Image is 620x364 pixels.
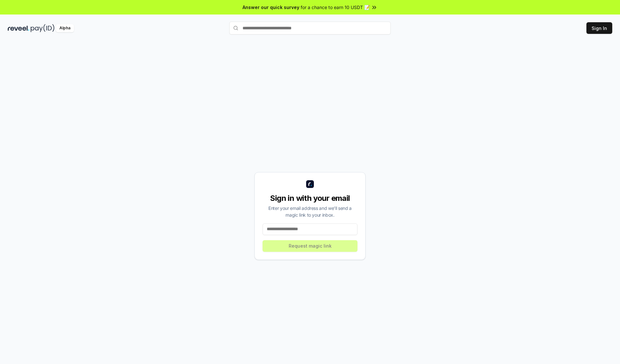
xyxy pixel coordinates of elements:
img: reveel_dark [8,24,29,32]
div: Sign in with your email [263,193,357,203]
div: Alpha [56,24,74,32]
span: Answer our quick survey [243,4,299,11]
div: Enter your email address and we’ll send a magic link to your inbox. [263,205,357,218]
button: Sign In [586,22,612,34]
span: for a chance to earn 10 USDT 📝 [301,4,370,11]
img: logo_small [306,180,314,188]
img: pay_id [31,24,55,32]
